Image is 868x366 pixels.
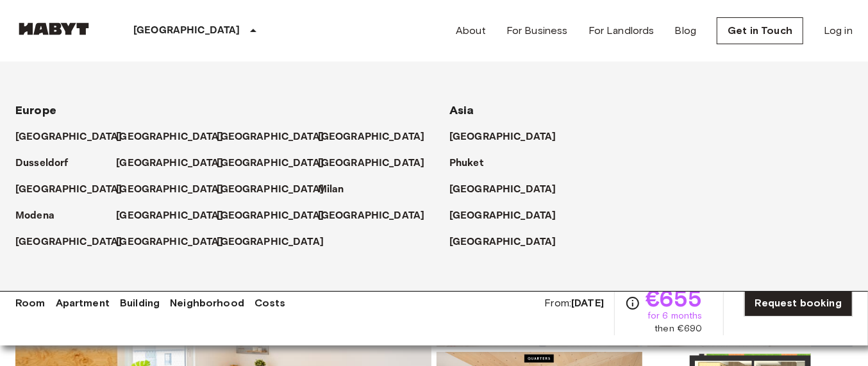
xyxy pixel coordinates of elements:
[116,182,236,197] a: [GEOGRAPHIC_DATA]
[449,129,569,145] a: [GEOGRAPHIC_DATA]
[217,182,324,197] p: [GEOGRAPHIC_DATA]
[646,287,703,310] span: €655
[824,23,853,38] a: Log in
[15,208,54,224] p: Modena
[217,129,337,145] a: [GEOGRAPHIC_DATA]
[217,156,324,171] p: [GEOGRAPHIC_DATA]
[318,129,438,145] a: [GEOGRAPHIC_DATA]
[449,182,569,197] a: [GEOGRAPHIC_DATA]
[318,182,344,197] p: Milan
[217,208,337,224] a: [GEOGRAPHIC_DATA]
[506,23,568,38] a: For Business
[217,182,337,197] a: [GEOGRAPHIC_DATA]
[15,182,122,197] p: [GEOGRAPHIC_DATA]
[120,295,160,311] a: Building
[116,156,236,171] a: [GEOGRAPHIC_DATA]
[625,295,640,311] svg: Check cost overview for full price breakdown. Please note that discounts apply to new joiners onl...
[15,103,56,117] span: Europe
[588,23,655,38] a: For Landlords
[717,17,803,44] a: Get in Touch
[571,297,604,309] b: [DATE]
[217,129,324,145] p: [GEOGRAPHIC_DATA]
[449,208,569,224] a: [GEOGRAPHIC_DATA]
[15,129,122,145] p: [GEOGRAPHIC_DATA]
[318,208,438,224] a: [GEOGRAPHIC_DATA]
[116,129,236,145] a: [GEOGRAPHIC_DATA]
[15,156,81,171] a: Dusseldorf
[217,235,324,250] p: [GEOGRAPHIC_DATA]
[15,235,135,250] a: [GEOGRAPHIC_DATA]
[449,129,556,145] p: [GEOGRAPHIC_DATA]
[15,129,135,145] a: [GEOGRAPHIC_DATA]
[116,208,236,224] a: [GEOGRAPHIC_DATA]
[15,235,122,250] p: [GEOGRAPHIC_DATA]
[56,295,110,311] a: Apartment
[170,295,244,311] a: Neighborhood
[449,156,483,171] p: Phuket
[449,235,569,250] a: [GEOGRAPHIC_DATA]
[544,296,604,310] span: From:
[744,290,853,317] a: Request booking
[655,322,702,335] span: then €690
[255,295,286,311] a: Costs
[318,182,357,197] a: Milan
[318,129,425,145] p: [GEOGRAPHIC_DATA]
[449,208,556,224] p: [GEOGRAPHIC_DATA]
[15,22,92,35] img: Habyt
[449,156,496,171] a: Phuket
[15,182,135,197] a: [GEOGRAPHIC_DATA]
[116,129,223,145] p: [GEOGRAPHIC_DATA]
[116,182,223,197] p: [GEOGRAPHIC_DATA]
[318,156,438,171] a: [GEOGRAPHIC_DATA]
[217,156,337,171] a: [GEOGRAPHIC_DATA]
[675,23,697,38] a: Blog
[449,235,556,250] p: [GEOGRAPHIC_DATA]
[456,23,486,38] a: About
[133,23,240,38] p: [GEOGRAPHIC_DATA]
[318,156,425,171] p: [GEOGRAPHIC_DATA]
[116,208,223,224] p: [GEOGRAPHIC_DATA]
[15,208,67,224] a: Modena
[217,208,324,224] p: [GEOGRAPHIC_DATA]
[449,182,556,197] p: [GEOGRAPHIC_DATA]
[116,235,236,250] a: [GEOGRAPHIC_DATA]
[116,235,223,250] p: [GEOGRAPHIC_DATA]
[15,156,69,171] p: Dusseldorf
[217,235,337,250] a: [GEOGRAPHIC_DATA]
[318,208,425,224] p: [GEOGRAPHIC_DATA]
[116,156,223,171] p: [GEOGRAPHIC_DATA]
[647,310,703,322] span: for 6 months
[15,295,46,311] a: Room
[449,103,474,117] span: Asia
